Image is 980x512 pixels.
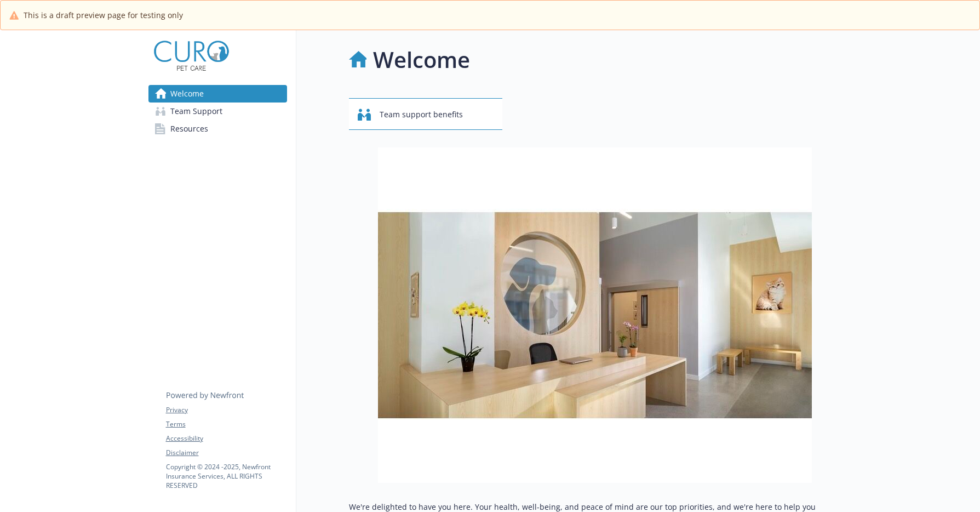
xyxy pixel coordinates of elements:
[373,43,470,76] h1: Welcome
[170,120,208,138] span: Resources
[166,448,286,458] a: Disclaimer
[166,434,286,443] a: Accessibility
[148,103,287,120] a: Team Support
[166,419,286,429] a: Terms
[349,98,503,130] button: Team support benefits
[378,147,812,483] img: overview page banner
[380,104,463,125] span: Team support benefits
[148,120,287,138] a: Resources
[148,85,287,103] a: Welcome
[166,405,286,415] a: Privacy
[170,103,222,120] span: Team Support
[24,9,183,21] span: This is a draft preview page for testing only
[170,85,204,103] span: Welcome
[166,462,286,490] p: Copyright © 2024 - 2025 , Newfront Insurance Services, ALL RIGHTS RESERVED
